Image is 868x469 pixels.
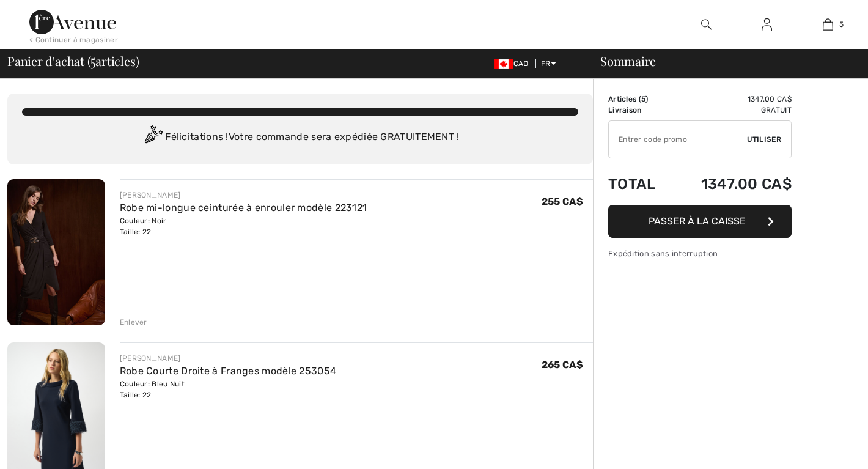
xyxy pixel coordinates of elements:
[762,17,772,32] img: Mes infos
[823,17,833,32] img: Mon panier
[671,163,792,205] td: 1347.00 CA$
[7,55,139,67] span: Panier d'achat ( articles)
[120,353,337,364] div: [PERSON_NAME]
[120,215,367,237] div: Couleur: Noir Taille: 22
[608,105,671,116] td: Livraison
[494,59,534,68] span: CAD
[494,59,513,69] img: Canadian Dollar
[120,365,337,377] a: Robe Courte Droite à Franges modèle 253054
[542,196,583,207] span: 255 CA$
[22,125,578,150] div: Félicitations ! Votre commande sera expédiée GRATUITEMENT !
[608,205,792,238] button: Passer à la caisse
[798,17,858,32] a: 5
[608,94,671,105] td: Articles ( )
[141,125,165,150] img: Congratulation2.svg
[586,55,861,67] div: Sommaire
[608,163,671,205] td: Total
[120,317,147,328] div: Enlever
[29,34,118,45] div: < Continuer à magasiner
[90,52,95,68] span: 5
[671,94,792,105] td: 1347.00 CA$
[649,215,746,227] span: Passer à la caisse
[839,19,844,30] span: 5
[120,202,367,213] a: Robe mi-longue ceinturée à enrouler modèle 223121
[752,17,782,32] a: Se connecter
[7,179,105,325] img: Robe mi-longue ceinturée à enrouler modèle 223121
[747,134,781,145] span: Utiliser
[120,190,367,201] div: [PERSON_NAME]
[542,359,583,371] span: 265 CA$
[701,17,712,32] img: recherche
[608,248,792,259] div: Expédition sans interruption
[120,379,337,401] div: Couleur: Bleu Nuit Taille: 22
[541,59,556,68] span: FR
[609,121,747,158] input: Code promo
[671,105,792,116] td: Gratuit
[29,10,116,34] img: 1ère Avenue
[641,95,645,103] span: 5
